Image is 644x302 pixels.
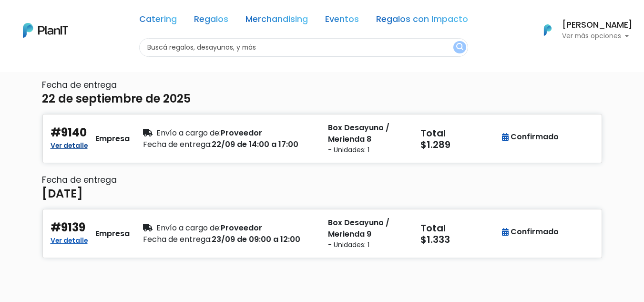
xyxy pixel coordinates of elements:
div: Proveedor [143,127,317,139]
div: 22/09 de 14:00 a 17:00 [143,139,317,150]
img: PlanIt Logo [23,23,68,38]
a: Ver detalle [51,139,88,150]
img: PlanIt Logo [537,20,558,41]
div: Confirmado [502,131,559,143]
span: Envío a cargo de: [156,127,221,138]
small: - Unidades: 1 [328,240,409,250]
div: 23/09 de 09:00 a 12:00 [143,234,317,245]
h6: Fecha de entrega [42,175,603,185]
button: #9140 Ver detalle Empresa Envío a cargo de:Proveedor Fecha de entrega:22/09 de 14:00 a 17:00 Box ... [42,114,603,164]
h5: Total [420,127,500,139]
a: Ver detalle [51,234,88,245]
h4: #9139 [51,221,85,235]
a: Regalos [194,15,228,27]
span: Envío a cargo de: [156,222,221,233]
p: Ver más opciones [562,33,633,40]
h4: [DATE] [42,187,83,201]
span: Fecha de entrega: [143,234,212,245]
input: Buscá regalos, desayunos, y más [139,38,468,57]
a: Catering [139,15,177,27]
button: #9139 Ver detalle Empresa Envío a cargo de:Proveedor Fecha de entrega:23/09 de 09:00 a 12:00 Box ... [42,208,603,259]
h5: $1.289 [420,139,501,150]
div: Empresa [95,228,130,240]
a: Eventos [325,15,359,27]
h5: $1.333 [420,234,501,245]
div: Confirmado [502,226,559,238]
span: Fecha de entrega: [143,139,212,150]
h6: [PERSON_NAME] [562,21,633,30]
h5: Total [420,222,500,234]
button: PlanIt Logo [PERSON_NAME] Ver más opciones [532,18,633,42]
a: Merchandising [245,15,308,27]
p: Box Desayuno / Merienda 9 [328,217,409,240]
h4: #9140 [51,126,87,140]
div: ¿Necesitás ayuda? [49,9,137,28]
h6: Fecha de entrega [42,80,603,90]
a: Regalos con Impacto [376,15,468,27]
div: Proveedor [143,222,317,234]
p: Box Desayuno / Merienda 8 [328,122,409,145]
div: Empresa [95,133,130,145]
h4: 22 de septiembre de 2025 [42,92,191,106]
img: search_button-432b6d5273f82d61273b3651a40e1bd1b912527efae98b1b7a1b2c0702e16a8d.svg [456,43,463,52]
small: - Unidades: 1 [328,145,409,155]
